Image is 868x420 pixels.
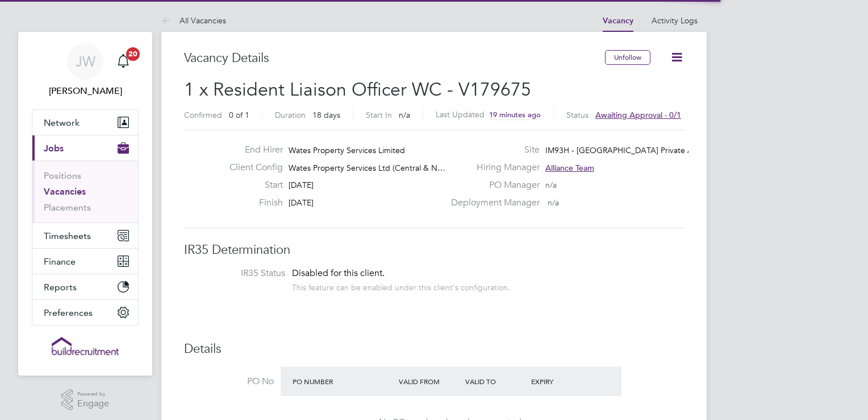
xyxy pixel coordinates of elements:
[161,15,226,26] a: All Vacancies
[32,84,139,98] span: Josh Wakefield
[32,337,139,355] a: Go to home page
[292,279,510,293] div: This feature can be enabled under this client's configuration.
[32,249,138,274] button: Finance
[44,117,80,128] span: Network
[652,15,698,26] a: Activity Logs
[44,202,91,213] a: Placements
[220,144,283,156] label: End Hirer
[77,389,109,399] span: Powered by
[292,267,385,279] span: Disabled for this client.
[44,256,76,267] span: Finance
[18,32,152,376] nav: Main navigation
[32,274,138,299] button: Reports
[229,110,249,120] span: 0 of 1
[52,337,119,355] img: buildrec-logo-retina.png
[61,389,110,411] a: Powered byEngage
[489,110,541,120] span: 19 minutes ago
[44,230,91,241] span: Timesheets
[444,162,540,174] label: Hiring Manager
[184,376,274,388] label: PO No
[32,300,138,325] button: Preferences
[76,54,95,69] span: JW
[112,43,135,80] a: 20
[32,160,138,223] div: Jobs
[289,197,314,208] span: [DATE]
[545,180,557,190] span: n/a
[595,110,681,120] span: Awaiting approval - 0/1
[444,197,540,209] label: Deployment Manager
[44,307,93,318] span: Preferences
[548,197,559,208] span: n/a
[195,267,285,279] label: IR35 Status
[399,110,410,120] span: n/a
[44,282,77,293] span: Reports
[32,43,139,98] a: JW[PERSON_NAME]
[32,135,138,160] button: Jobs
[545,145,739,155] span: IM93H - [GEOGRAPHIC_DATA] Private Adaptations…
[32,223,138,248] button: Timesheets
[312,110,340,120] span: 18 days
[289,180,314,190] span: [DATE]
[528,371,595,392] div: Expiry
[184,50,605,67] h3: Vacancy Details
[275,110,306,120] label: Duration
[44,186,86,197] a: Vacancies
[184,341,684,357] h3: Details
[126,47,140,61] span: 20
[289,163,445,173] span: Wates Property Services Ltd (Central & N…
[396,371,462,392] div: Valid From
[220,197,283,209] label: Finish
[444,179,540,191] label: PO Manager
[220,162,283,174] label: Client Config
[366,110,392,120] label: Start In
[436,109,485,120] label: Last Updated
[290,371,396,392] div: PO Number
[184,242,684,258] h3: IR35 Determination
[566,110,589,120] label: Status
[605,50,650,65] button: Unfollow
[32,110,138,135] button: Network
[44,143,64,154] span: Jobs
[184,79,531,101] span: 1 x Resident Liaison Officer WC - V179675
[603,16,633,26] a: Vacancy
[545,163,594,173] span: Alliance Team
[444,144,540,156] label: Site
[77,399,109,409] span: Engage
[289,145,405,155] span: Wates Property Services Limited
[462,371,529,392] div: Valid To
[44,170,81,181] a: Positions
[220,179,283,191] label: Start
[184,110,222,120] label: Confirmed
